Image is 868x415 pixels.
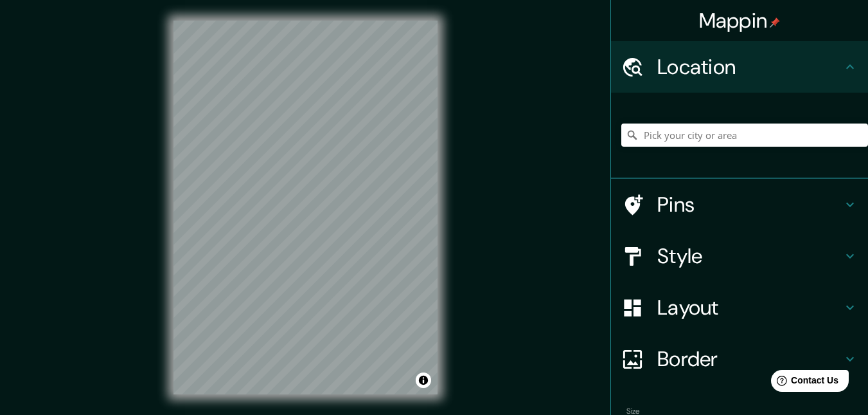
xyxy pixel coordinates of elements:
[657,243,842,269] h4: Style
[657,192,842,217] h4: Pins
[173,21,438,394] canvas: Map
[754,365,854,401] iframe: Help widget launcher
[416,373,431,388] button: Toggle attribution
[621,124,868,147] input: Pick your city or area
[611,179,868,230] div: Pins
[657,346,842,372] h4: Border
[657,295,842,320] h4: Layout
[611,282,868,333] div: Layout
[611,333,868,385] div: Border
[699,8,781,33] h4: Mappin
[770,17,780,28] img: pin-icon.png
[611,230,868,282] div: Style
[657,54,842,80] h4: Location
[611,41,868,93] div: Location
